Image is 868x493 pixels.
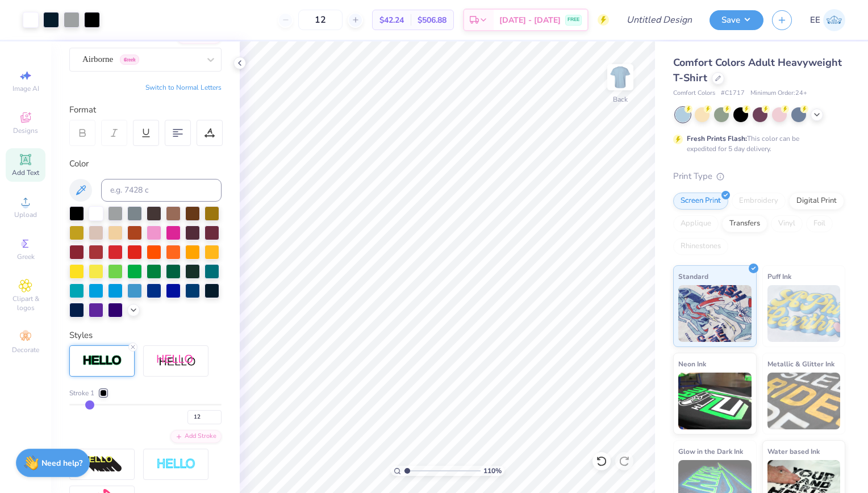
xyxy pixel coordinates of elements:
[806,215,833,232] div: Foil
[810,9,845,31] a: EE
[673,193,728,210] div: Screen Print
[678,285,752,342] img: Standard
[823,9,845,31] img: Ella Eskridge
[14,210,37,219] span: Upload
[17,252,35,261] span: Greek
[722,215,767,232] div: Transfers
[678,445,743,457] span: Glow in the Dark Ink
[673,56,842,85] span: Comfort Colors Adult Heavyweight T-Shirt
[609,66,632,89] img: Back
[298,10,343,30] input: – –
[767,373,841,429] img: Metallic & Glitter Ink
[673,89,715,98] span: Comfort Colors
[69,388,94,398] span: Stroke 1
[767,270,791,282] span: Puff Ink
[678,373,752,429] img: Neon Ink
[101,179,222,202] input: e.g. 7428 c
[673,238,728,255] div: Rhinestones
[12,84,39,93] span: Image AI
[721,89,745,98] span: # C1717
[12,168,39,177] span: Add Text
[767,445,820,457] span: Water based Ink
[145,83,222,92] button: Switch to Normal Letters
[170,430,222,443] div: Add Stroke
[6,294,45,312] span: Clipart & logos
[379,14,404,26] span: $42.24
[767,358,834,370] span: Metallic & Glitter Ink
[710,10,763,30] button: Save
[673,215,719,232] div: Applique
[483,466,502,476] span: 110 %
[156,458,196,471] img: Negative Space
[771,215,803,232] div: Vinyl
[767,285,841,342] img: Puff Ink
[13,126,38,135] span: Designs
[567,16,579,24] span: FREE
[156,354,196,368] img: Shadow
[678,270,708,282] span: Standard
[418,14,446,26] span: $506.88
[12,345,39,354] span: Decorate
[613,94,628,105] div: Back
[687,134,747,143] strong: Fresh Prints Flash:
[732,193,786,210] div: Embroidery
[82,354,122,367] img: Stroke
[499,14,561,26] span: [DATE] - [DATE]
[810,14,820,27] span: EE
[673,170,845,183] div: Print Type
[789,193,844,210] div: Digital Print
[750,89,807,98] span: Minimum Order: 24 +
[687,133,827,154] div: This color can be expedited for 5 day delivery.
[617,9,701,31] input: Untitled Design
[69,103,223,116] div: Format
[678,358,706,370] span: Neon Ink
[69,329,222,342] div: Styles
[82,456,122,474] img: 3d Illusion
[69,157,222,170] div: Color
[41,458,82,469] strong: Need help?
